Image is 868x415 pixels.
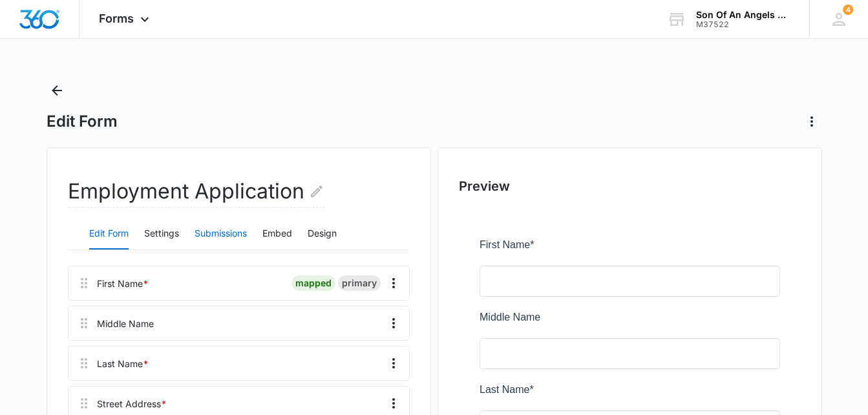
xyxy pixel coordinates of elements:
[195,218,247,250] button: Submissions
[843,5,853,15] div: notifications count
[97,357,149,370] div: Last Name
[47,112,118,131] h1: Edit Form
[383,273,404,293] button: Overflow Menu
[309,176,324,207] button: Edit Form Name
[383,393,404,414] button: Overflow Menu
[97,397,167,410] div: Street Address
[696,10,790,20] div: account name
[383,313,404,334] button: Overflow Menu
[696,20,790,29] div: account id
[291,275,335,291] div: mapped
[459,176,801,196] h2: Preview
[801,111,822,132] button: Actions
[89,218,129,250] button: Edit Form
[97,277,149,290] div: First Name
[338,275,381,291] div: primary
[99,12,134,25] span: Forms
[262,218,292,250] button: Embed
[68,176,324,207] h2: Employment Application
[144,218,179,250] button: Settings
[308,218,337,250] button: Design
[97,317,154,330] div: Middle Name
[843,5,853,15] span: 4
[383,353,404,374] button: Overflow Menu
[47,80,67,101] button: Back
